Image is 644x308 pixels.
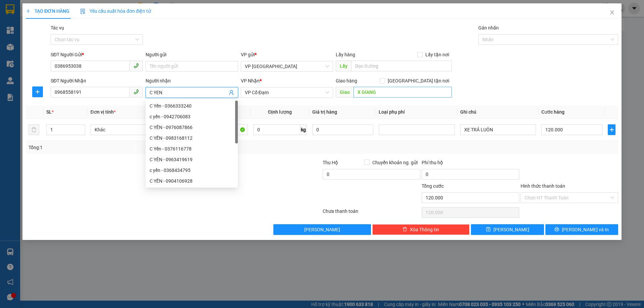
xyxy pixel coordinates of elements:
[608,124,615,135] button: plus
[385,77,452,84] span: [GEOGRAPHIC_DATA] tận nơi
[304,226,340,233] span: [PERSON_NAME]
[150,167,234,174] div: c yến - 0368434795
[336,87,354,98] span: Giao
[323,160,338,165] span: Thu Hộ
[146,154,238,165] div: C YÊN - 0963419619
[146,165,238,176] div: c yến - 0368434795
[46,109,52,115] span: SL
[241,51,333,58] div: VP gửi
[312,124,373,135] input: 0
[51,25,64,30] label: Tác vụ
[422,183,444,189] span: Tổng cước
[33,89,43,95] span: plus
[63,25,280,33] li: Hotline: 1900252555
[478,25,499,30] label: Gán nhãn
[150,102,234,110] div: C Yến - 0366333240
[241,78,260,83] span: VP Nhận
[51,51,143,58] div: SĐT Người Gửi
[458,106,539,119] th: Ghi chú
[29,124,39,135] button: delete
[51,77,143,84] div: SĐT Người Nhận
[410,226,439,233] span: Xóa Thông tin
[554,227,559,232] span: printer
[26,9,31,13] span: plus
[150,177,234,185] div: C YẾN - 0904106928
[471,224,544,235] button: save[PERSON_NAME]
[372,224,470,235] button: deleteXóa Thông tin
[63,16,280,25] li: Cổ Đạm, xã [GEOGRAPHIC_DATA], [GEOGRAPHIC_DATA]
[95,125,162,135] span: Khác
[80,9,86,14] img: icon
[603,3,622,22] button: Close
[150,156,234,163] div: C YÊN - 0963419619
[133,63,139,68] span: phone
[133,89,139,95] span: phone
[146,122,238,133] div: C YẾN - 0976087866
[486,227,491,232] span: save
[541,109,565,115] span: Cước hàng
[150,145,234,152] div: C Yến - 0376116778
[26,8,69,14] span: TẠO ĐƠN HÀNG
[146,176,238,186] div: C YẾN - 0904106928
[422,159,519,169] div: Phí thu hộ
[146,133,238,143] div: C YẾN - 0983168112
[245,61,329,71] span: VP Mỹ Đình
[545,224,618,235] button: printer[PERSON_NAME] và In
[150,134,234,142] div: C YẾN - 0983168112
[336,61,351,71] span: Lấy
[32,86,43,97] button: plus
[268,109,292,115] span: Định lượng
[312,109,337,115] span: Giá trị hàng
[29,144,249,151] div: Tổng: 1
[370,159,420,166] span: Chuyển khoản ng. gửi
[336,52,355,57] span: Lấy hàng
[8,49,100,71] b: GỬI : VP [GEOGRAPHIC_DATA]
[150,124,234,131] div: C YẾN - 0976087866
[245,87,329,98] span: VP Cổ Đạm
[80,8,151,14] span: Yêu cầu xuất hóa đơn điện tử
[351,61,452,71] input: Dọc đường
[146,77,238,84] div: Người nhận
[229,90,234,95] span: user-add
[146,51,238,58] div: Người gửi
[8,8,42,42] img: logo.jpg
[423,51,452,58] span: Lấy tận nơi
[521,183,565,189] label: Hình thức thanh toán
[273,224,371,235] button: [PERSON_NAME]
[322,207,421,219] div: Chưa thanh toán
[150,113,234,120] div: c yến - 0942706083
[146,143,238,154] div: C Yến - 0376116778
[562,226,609,233] span: [PERSON_NAME] và In
[609,10,615,15] span: close
[608,127,615,132] span: plus
[402,227,407,232] span: delete
[146,101,238,111] div: C Yến - 0366333240
[300,124,307,135] span: kg
[460,124,536,135] input: Ghi Chú
[376,106,457,119] th: Loại phụ phí
[336,78,357,83] span: Giao hàng
[354,87,452,98] input: Dọc đường
[493,226,529,233] span: [PERSON_NAME]
[91,109,116,115] span: Đơn vị tính
[146,111,238,122] div: c yến - 0942706083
